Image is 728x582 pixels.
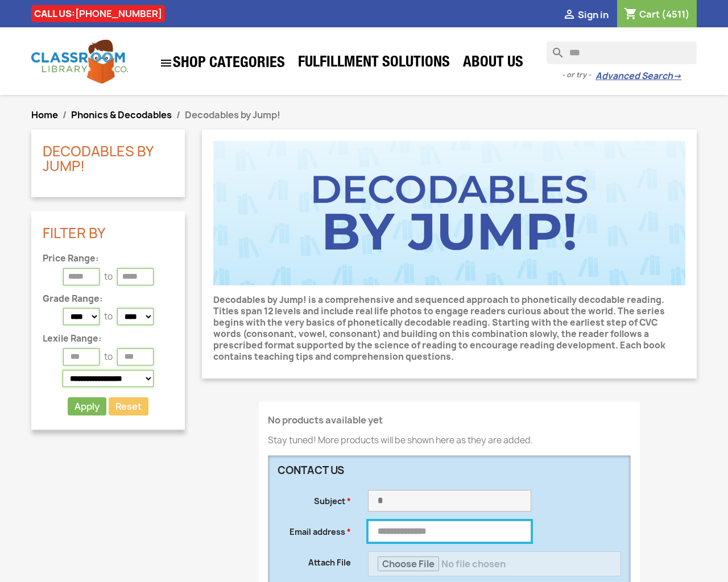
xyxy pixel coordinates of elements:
[269,490,359,507] label: Subject
[269,521,359,538] label: Email address
[213,141,685,285] img: CLC_DecodablesByJump.jpg
[562,69,595,81] span: - or try -
[457,52,529,75] a: About Us
[104,271,113,282] p: to
[43,334,173,344] p: Lexile Range:
[185,109,280,121] span: Decodables by Jump!
[673,70,681,82] span: →
[159,56,173,70] i: 
[68,397,106,415] button: Apply
[109,397,148,415] a: Reset
[624,8,690,20] a: Shopping cart link containing 4511 product(s)
[562,9,576,22] i: 
[43,226,173,240] p: Filter By
[595,70,681,82] a: Advanced Search→
[154,51,291,76] a: SHOP CATEGORIES
[31,109,58,121] a: Home
[639,8,660,20] span: Cart
[278,465,531,476] h3: Contact us
[43,142,153,176] a: Decodables by Jump!
[269,551,359,568] label: Attach File
[562,9,609,21] a:  Sign in
[213,294,685,363] p: Decodables by Jump! is a comprehensive and sequenced approach to phonetically decodable reading. ...
[292,52,456,75] a: Fulfillment Solutions
[578,9,609,21] span: Sign in
[104,351,113,363] p: to
[661,8,690,20] span: (4511)
[104,311,113,322] p: to
[43,254,173,264] p: Price Range:
[547,41,697,64] input: Search
[268,415,631,426] h4: No products available yet
[75,7,162,20] a: [PHONE_NUMBER]
[547,41,560,55] i: search
[624,8,638,22] i: shopping_cart
[31,40,128,84] img: Classroom Library Company
[43,294,173,304] p: Grade Range:
[31,5,165,22] div: CALL US:
[71,109,172,121] a: Phonics & Decodables
[268,435,631,446] p: Stay tuned! More products will be shown here as they are added.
